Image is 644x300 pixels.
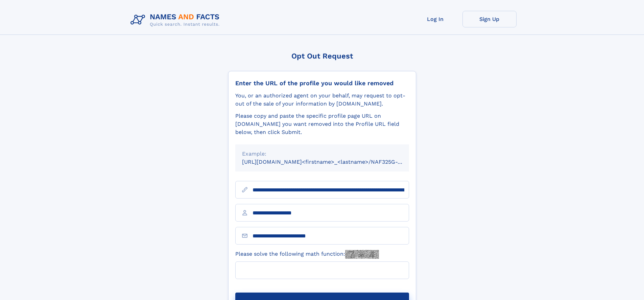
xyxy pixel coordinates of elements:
a: Sign Up [462,11,517,27]
label: Please solve the following math function: [235,250,379,259]
div: Enter the URL of the profile you would like removed [235,79,409,87]
div: You, or an authorized agent on your behalf, may request to opt-out of the sale of your informatio... [235,92,409,108]
div: Please copy and paste the specific profile page URL on [DOMAIN_NAME] you want removed into the Pr... [235,112,409,136]
img: Logo Names and Facts [128,11,225,29]
div: Example: [242,150,402,158]
a: Log In [408,11,462,27]
div: Opt Out Request [228,52,416,60]
small: [URL][DOMAIN_NAME]<firstname>_<lastname>/NAF325G-xxxxxxxx [242,159,422,165]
